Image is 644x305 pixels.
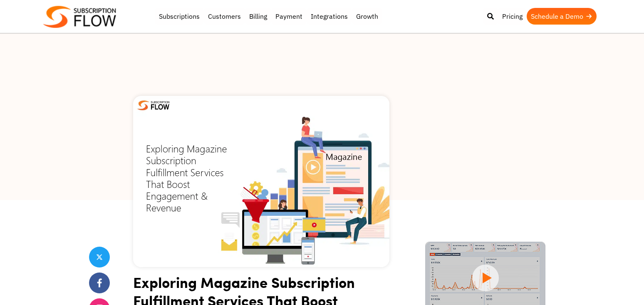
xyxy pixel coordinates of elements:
img: Magazine Subscription Fulfillment Services [133,96,389,267]
a: Schedule a Demo [527,8,597,25]
a: Subscriptions [155,8,204,25]
a: Integrations [307,8,352,25]
img: Subscriptionflow [43,6,116,28]
a: Payment [271,8,307,25]
a: Growth [352,8,382,25]
a: Billing [245,8,271,25]
a: Customers [204,8,245,25]
a: Pricing [498,8,527,25]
